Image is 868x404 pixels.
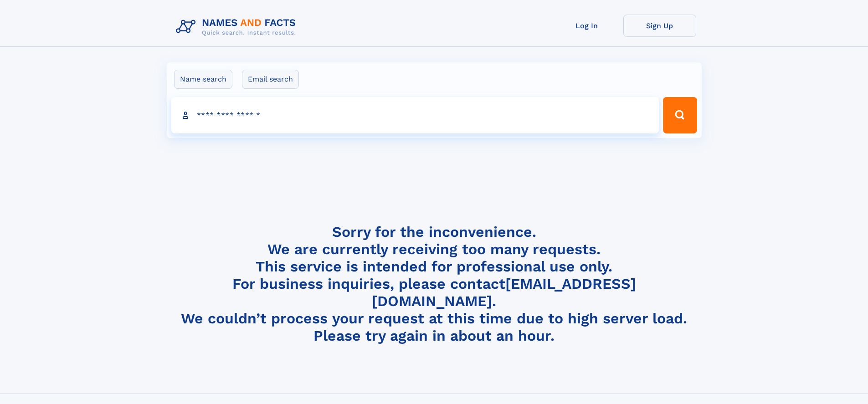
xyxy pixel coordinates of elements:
[174,70,232,89] label: Name search
[242,70,299,89] label: Email search
[171,97,659,133] input: search input
[663,97,697,133] button: Search Button
[172,15,303,39] img: Logo Names and Facts
[623,15,696,37] a: Sign Up
[372,275,636,310] a: [EMAIL_ADDRESS][DOMAIN_NAME]
[172,223,696,345] h4: Sorry for the inconvenience. We are currently receiving too many requests. This service is intend...
[550,15,623,37] a: Log In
